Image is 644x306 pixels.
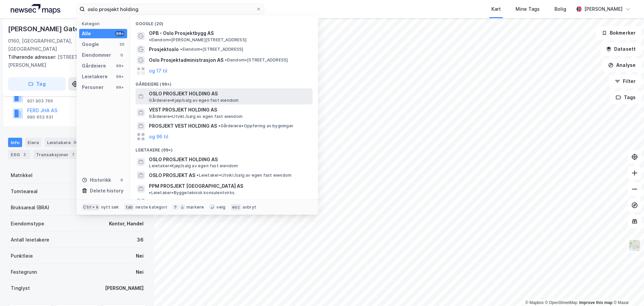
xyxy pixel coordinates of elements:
[225,57,288,63] span: Eiendom • [STREET_ADDRESS]
[8,37,94,53] div: 0160, [GEOGRAPHIC_DATA], [GEOGRAPHIC_DATA]
[8,53,141,69] div: [STREET_ADDRESS][PERSON_NAME]
[119,42,124,47] div: 20
[25,138,42,147] div: Eiere
[149,106,310,114] span: VEST PROSJEKT HOLDING AS
[225,57,227,62] span: •
[82,176,111,184] div: Historikk
[197,173,291,178] span: Leietaker • Utvikl./salg av egen fast eiendom
[186,205,204,210] div: markere
[149,133,168,141] button: og 96 til
[149,114,243,119] span: Gårdeiere • Utvikl./salg av egen fast eiendom
[82,73,108,81] div: Leietakere
[11,268,37,276] div: Festegrunn
[109,220,144,228] div: Kontor, Handel
[119,52,124,58] div: 0
[8,54,58,60] span: Tilhørende adresser:
[149,163,238,169] span: Leietaker • Kjøp/salg av egen fast eiendom
[11,284,30,292] div: Tinglyst
[149,156,310,164] span: OSLO PROSJEKT HOLDING AS
[149,90,310,98] span: OSLO PROSJEKT HOLDING AS
[115,74,124,79] div: 99+
[85,4,256,14] input: Søk på adresse, matrikkel, gårdeiere, leietakere eller personer
[115,31,124,36] div: 99+
[149,190,151,195] span: •
[136,252,144,260] div: Nei
[216,205,225,210] div: velg
[33,150,79,159] div: Transaksjoner
[554,5,566,13] div: Bolig
[525,300,544,305] a: Mapbox
[584,5,623,13] div: [PERSON_NAME]
[149,37,247,43] span: Eiendom • [PERSON_NAME][STREET_ADDRESS]
[82,204,100,211] div: Ctrl + k
[11,236,49,244] div: Antall leietakere
[136,205,167,210] div: neste kategori
[44,138,83,147] div: Leietakere
[149,37,151,42] span: •
[27,98,53,104] div: 921 903 766
[149,122,217,130] span: PROSJEKT VEST HOLDING AS
[610,91,641,104] button: Tags
[11,220,44,228] div: Eiendomstype
[119,177,124,183] div: 0
[609,75,641,88] button: Filter
[136,268,144,276] div: Nei
[130,142,318,154] div: Leietakere (99+)
[8,150,31,159] div: ESG
[180,47,182,52] span: •
[82,40,99,48] div: Google
[610,274,644,306] iframe: Chat Widget
[137,236,144,244] div: 36
[21,151,28,158] div: 2
[8,138,22,147] div: Info
[82,83,104,91] div: Personer
[8,77,66,91] button: Tag
[105,284,144,292] div: [PERSON_NAME]
[124,204,135,211] div: tab
[180,47,243,52] span: Eiendom • [STREET_ADDRESS]
[101,205,119,210] div: nytt søk
[72,139,80,146] div: 36
[149,98,238,103] span: Gårdeiere • Kjøp/salg av egen fast eiendom
[27,115,53,120] div: 990 653 631
[11,204,49,212] div: Bruksareal (BRA)
[90,187,123,195] div: Delete history
[491,5,501,13] div: Kart
[82,62,106,70] div: Gårdeiere
[579,300,612,305] a: Improve this map
[243,205,256,210] div: avbryt
[11,252,33,260] div: Punktleie
[82,30,91,38] div: Alle
[596,26,641,40] button: Bokmerker
[130,76,318,88] div: Gårdeiere (99+)
[218,123,293,129] span: Gårdeiere • Oppføring av bygninger
[197,173,199,178] span: •
[149,45,179,53] span: Prosjektoslo
[218,123,220,128] span: •
[628,239,641,252] img: Z
[11,4,60,14] img: logo.a4113a55bc3d86da70a041830d287a7e.svg
[149,190,235,195] span: Leietaker • Byggeteknisk konsulentvirks.
[70,151,76,158] div: 7
[231,204,241,211] div: esc
[11,187,38,195] div: Tomteareal
[130,16,318,28] div: Google (20)
[149,198,168,206] button: og 96 til
[545,300,578,305] a: OpenStreetMap
[516,5,540,13] div: Mine Tags
[600,42,641,56] button: Datasett
[8,24,85,34] div: [PERSON_NAME] Gate 1
[149,29,214,37] span: OPB - Oslo Prosjektbygg AS
[149,67,167,75] button: og 17 til
[82,51,111,59] div: Eiendommer
[602,58,641,72] button: Analyse
[115,85,124,90] div: 99+
[115,63,124,69] div: 99+
[149,56,223,64] span: Oslo Prosjektadministrasjon AS
[149,182,243,190] span: PPM PROSJEKT [GEOGRAPHIC_DATA] AS
[11,171,33,179] div: Matrikkel
[149,171,195,179] span: OSLO PROSJEKT AS
[82,21,127,26] div: Kategori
